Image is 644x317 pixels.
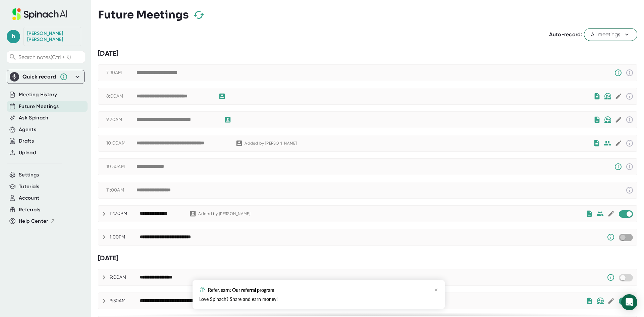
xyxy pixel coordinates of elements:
div: 9:30AM [106,117,137,123]
div: Open Intercom Messenger [621,294,637,310]
img: internal-only.bf9814430b306fe8849ed4717edd4846.svg [597,298,604,304]
button: Help Center [19,217,55,225]
div: 10:30AM [106,164,137,170]
span: Search notes (Ctrl + K) [18,54,71,60]
button: Referrals [19,206,40,214]
button: Settings [19,171,39,179]
div: Added by [PERSON_NAME] [198,211,250,216]
div: 7:30AM [106,70,137,76]
div: 12:30PM [110,211,140,217]
div: 11:00AM [106,187,137,193]
h3: Future Meetings [98,8,189,21]
button: Future Meetings [19,103,59,110]
svg: This event has already passed [626,163,634,171]
div: [DATE] [98,254,637,262]
svg: Someone has manually disabled Spinach from this meeting. [614,69,622,77]
span: h [7,30,20,43]
svg: This event has already passed [626,116,634,124]
svg: This event has already passed [626,139,634,147]
span: All meetings [591,31,630,39]
img: internal-only.bf9814430b306fe8849ed4717edd4846.svg [604,116,611,123]
div: Quick record [10,70,82,84]
button: Ask Spinach [19,114,49,122]
div: [DATE] [98,49,637,58]
svg: Someone has manually disabled Spinach from this meeting. [614,163,622,171]
div: Quick record [22,73,56,80]
img: internal-only.bf9814430b306fe8849ed4717edd4846.svg [604,93,611,100]
button: Agents [19,126,36,134]
div: 8:00AM [106,93,137,99]
button: Account [19,194,39,202]
div: 9:30AM [110,298,140,304]
div: 9:00AM [110,274,140,280]
svg: This event has already passed [626,186,634,194]
svg: This event has already passed [626,92,634,100]
span: Help Center [19,217,48,225]
svg: Someone has manually disabled Spinach from this meeting. [607,273,615,281]
span: Auto-record: [549,31,582,38]
button: Tutorials [19,183,39,191]
div: Herbert Davis [27,31,77,42]
div: Added by [PERSON_NAME] [245,141,297,146]
button: All meetings [584,28,637,41]
svg: This event has already passed [626,69,634,77]
button: Meeting History [19,91,57,99]
div: 10:00AM [106,140,137,146]
button: Upload [19,149,36,157]
button: Drafts [19,137,34,145]
div: 1:00PM [110,234,140,240]
svg: Someone has manually disabled Spinach from this meeting. [607,233,615,241]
